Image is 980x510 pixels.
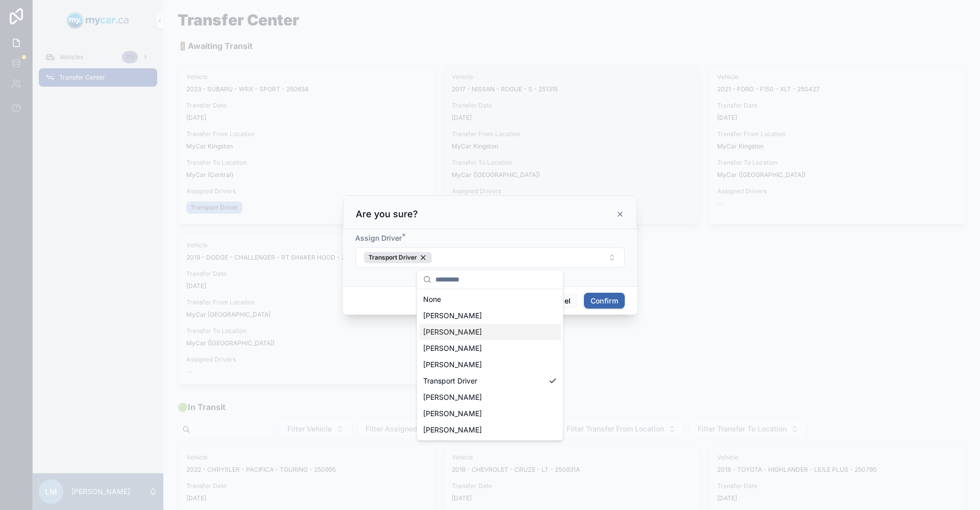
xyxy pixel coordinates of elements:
[423,360,482,370] span: [PERSON_NAME]
[423,425,482,435] span: [PERSON_NAME]
[423,409,482,419] span: [PERSON_NAME]
[364,252,432,263] button: Unselect 88
[423,311,482,321] span: [PERSON_NAME]
[419,291,561,308] div: None
[355,247,625,268] button: Select Button
[369,253,417,262] span: Transport Driver
[584,293,625,309] button: Confirm
[423,327,482,337] span: [PERSON_NAME]
[355,234,402,242] span: Assign Driver
[423,392,482,402] span: [PERSON_NAME]
[423,376,477,386] span: Transport Driver
[417,289,563,440] div: Suggestions
[356,208,418,220] h3: Are you sure?
[423,343,482,353] span: [PERSON_NAME]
